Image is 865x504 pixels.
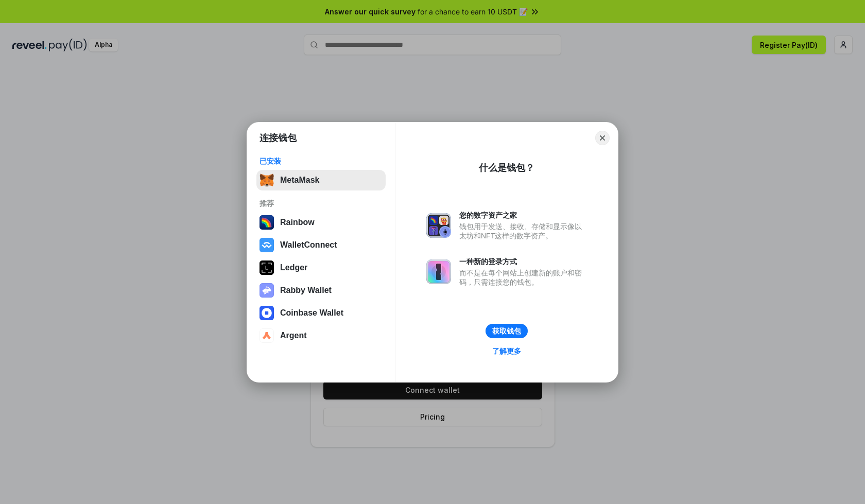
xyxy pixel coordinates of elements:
[459,211,587,220] div: 您的数字资产之家
[259,215,274,230] img: svg+xml,%3Csvg%20width%3D%22120%22%20height%3D%22120%22%20viewBox%3D%220%200%20120%20120%22%20fil...
[280,176,319,185] div: MetaMask
[595,131,610,145] button: Close
[256,257,386,278] button: Ledger
[259,306,274,320] img: svg+xml,%3Csvg%20width%3D%2228%22%20height%3D%2228%22%20viewBox%3D%220%200%2028%2028%22%20fill%3D...
[280,240,337,250] div: WalletConnect
[280,286,332,295] div: Rabby Wallet
[259,199,383,208] div: 推荐
[259,238,274,252] img: svg+xml,%3Csvg%20width%3D%2228%22%20height%3D%2228%22%20viewBox%3D%220%200%2028%2028%22%20fill%3D...
[280,308,343,318] div: Coinbase Wallet
[492,326,521,336] div: 获取钱包
[259,173,274,187] img: svg+xml,%3Csvg%20fill%3D%22none%22%20height%3D%2233%22%20viewBox%3D%220%200%2035%2033%22%20width%...
[486,344,527,358] a: 了解更多
[259,132,297,144] h1: 连接钱包
[259,260,274,275] img: svg+xml,%3Csvg%20xmlns%3D%22http%3A%2F%2Fwww.w3.org%2F2000%2Fsvg%22%20width%3D%2228%22%20height%3...
[259,157,383,166] div: 已安装
[479,162,534,174] div: 什么是钱包？
[259,283,274,298] img: svg+xml,%3Csvg%20xmlns%3D%22http%3A%2F%2Fwww.w3.org%2F2000%2Fsvg%22%20fill%3D%22none%22%20viewBox...
[459,222,587,240] div: 钱包用于发送、接收、存储和显示像以太坊和NFT这样的数字资产。
[256,303,386,323] button: Coinbase Wallet
[259,328,274,343] img: svg+xml,%3Csvg%20width%3D%2228%22%20height%3D%2228%22%20viewBox%3D%220%200%2028%2028%22%20fill%3D...
[280,331,307,340] div: Argent
[426,213,451,238] img: svg+xml,%3Csvg%20xmlns%3D%22http%3A%2F%2Fwww.w3.org%2F2000%2Fsvg%22%20fill%3D%22none%22%20viewBox...
[256,235,386,255] button: WalletConnect
[280,263,307,272] div: Ledger
[459,257,587,266] div: 一种新的登录方式
[492,346,521,356] div: 了解更多
[256,280,386,301] button: Rabby Wallet
[486,324,528,338] button: 获取钱包
[426,259,451,284] img: svg+xml,%3Csvg%20xmlns%3D%22http%3A%2F%2Fwww.w3.org%2F2000%2Fsvg%22%20fill%3D%22none%22%20viewBox...
[280,218,315,227] div: Rainbow
[256,325,386,346] button: Argent
[459,268,587,287] div: 而不是在每个网站上创建新的账户和密码，只需连接您的钱包。
[256,212,386,233] button: Rainbow
[256,170,386,190] button: MetaMask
